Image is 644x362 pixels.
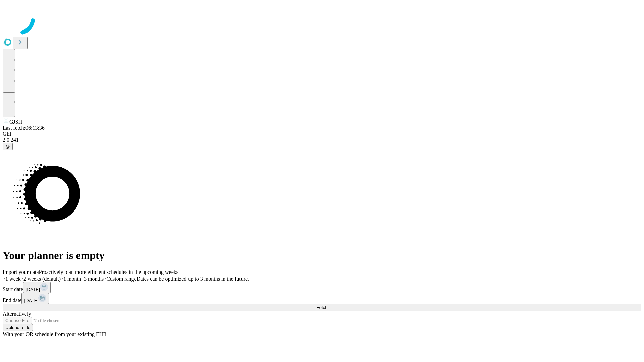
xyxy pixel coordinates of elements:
[3,269,39,275] span: Import your data
[137,276,249,282] span: Dates can be optimized up to 3 months in the future.
[3,137,641,143] div: 2.0.241
[3,331,107,337] span: With your OR schedule from your existing EHR
[3,131,641,137] div: GEI
[5,276,21,282] span: 1 week
[3,311,31,317] span: Alternatively
[21,293,49,304] button: [DATE]
[316,305,327,310] span: Fetch
[106,276,136,282] span: Custom range
[26,287,40,292] span: [DATE]
[3,324,33,331] button: Upload a file
[23,282,51,293] button: [DATE]
[3,282,641,293] div: Start date
[9,119,22,125] span: GJSH
[3,249,641,262] h1: Your planner is empty
[3,143,13,150] button: @
[3,304,641,311] button: Fetch
[84,276,104,282] span: 3 months
[5,144,10,149] span: @
[24,298,38,303] span: [DATE]
[3,125,45,131] span: Last fetch: 06:13:36
[39,269,180,275] span: Proactively plan more efficient schedules in the upcoming weeks.
[63,276,81,282] span: 1 month
[23,276,61,282] span: 2 weeks (default)
[3,293,641,304] div: End date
